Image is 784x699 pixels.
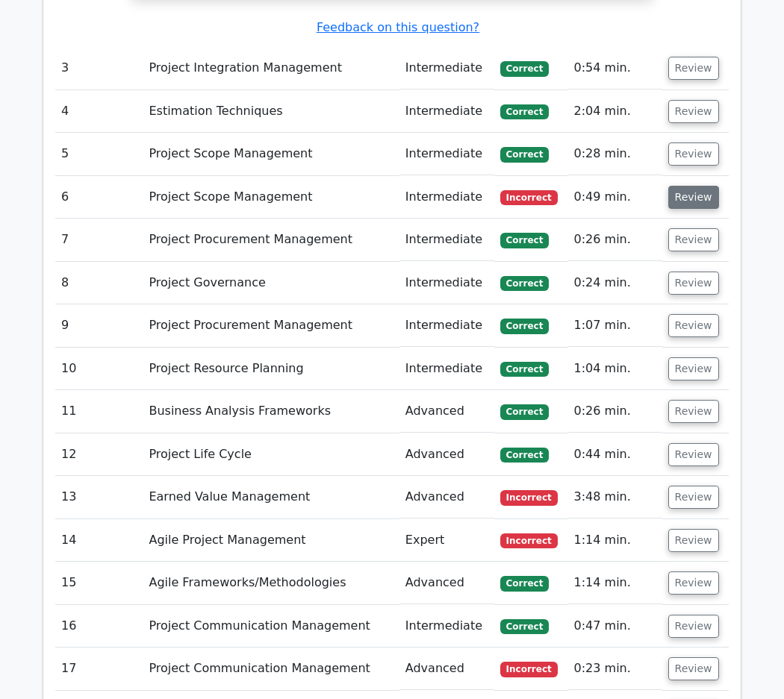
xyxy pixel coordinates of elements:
[568,433,662,476] td: 0:44 min.
[143,90,399,133] td: Estimation Techniques
[668,529,719,552] button: Review
[668,657,719,680] button: Review
[55,219,143,261] td: 7
[55,433,143,476] td: 12
[568,562,662,604] td: 1:14 min.
[668,486,719,509] button: Review
[500,490,558,505] span: Incorrect
[668,571,719,595] button: Review
[143,390,399,433] td: Business Analysis Frameworks
[399,648,494,690] td: Advanced
[143,304,399,347] td: Project Procurement Management
[143,348,399,390] td: Project Resource Planning
[500,319,549,333] span: Correct
[143,648,399,690] td: Project Communication Management
[399,562,494,604] td: Advanced
[399,176,494,219] td: Intermediate
[55,348,143,390] td: 10
[55,519,143,562] td: 14
[143,433,399,476] td: Project Life Cycle
[55,390,143,433] td: 11
[143,176,399,219] td: Project Scope Management
[399,433,494,476] td: Advanced
[500,104,549,119] span: Correct
[668,142,719,166] button: Review
[500,533,558,548] span: Incorrect
[399,605,494,648] td: Intermediate
[568,348,662,390] td: 1:04 min.
[668,228,719,251] button: Review
[55,47,143,90] td: 3
[500,662,558,677] span: Incorrect
[55,176,143,219] td: 6
[568,47,662,90] td: 0:54 min.
[399,476,494,518] td: Advanced
[55,648,143,690] td: 17
[568,219,662,261] td: 0:26 min.
[668,443,719,466] button: Review
[317,20,479,34] a: Feedback on this question?
[500,404,549,419] span: Correct
[568,476,662,518] td: 3:48 min.
[500,190,558,205] span: Incorrect
[55,133,143,175] td: 5
[500,61,549,76] span: Correct
[668,272,719,295] button: Review
[399,90,494,133] td: Intermediate
[568,304,662,347] td: 1:07 min.
[668,615,719,638] button: Review
[500,619,549,634] span: Correct
[143,219,399,261] td: Project Procurement Management
[55,90,143,133] td: 4
[55,262,143,304] td: 8
[500,362,549,377] span: Correct
[399,519,494,562] td: Expert
[500,576,549,591] span: Correct
[143,476,399,518] td: Earned Value Management
[143,47,399,90] td: Project Integration Management
[55,476,143,518] td: 13
[143,519,399,562] td: Agile Project Management
[668,400,719,423] button: Review
[500,233,549,248] span: Correct
[399,304,494,347] td: Intermediate
[399,47,494,90] td: Intermediate
[568,262,662,304] td: 0:24 min.
[55,562,143,604] td: 15
[668,57,719,80] button: Review
[568,133,662,175] td: 0:28 min.
[143,605,399,648] td: Project Communication Management
[399,262,494,304] td: Intermediate
[568,390,662,433] td: 0:26 min.
[668,314,719,337] button: Review
[399,390,494,433] td: Advanced
[568,605,662,648] td: 0:47 min.
[668,186,719,209] button: Review
[568,519,662,562] td: 1:14 min.
[55,605,143,648] td: 16
[399,348,494,390] td: Intermediate
[668,100,719,123] button: Review
[55,304,143,347] td: 9
[143,562,399,604] td: Agile Frameworks/Methodologies
[399,133,494,175] td: Intermediate
[568,90,662,133] td: 2:04 min.
[500,448,549,463] span: Correct
[568,176,662,219] td: 0:49 min.
[500,276,549,291] span: Correct
[500,147,549,162] span: Correct
[568,648,662,690] td: 0:23 min.
[143,262,399,304] td: Project Governance
[668,357,719,380] button: Review
[399,219,494,261] td: Intermediate
[143,133,399,175] td: Project Scope Management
